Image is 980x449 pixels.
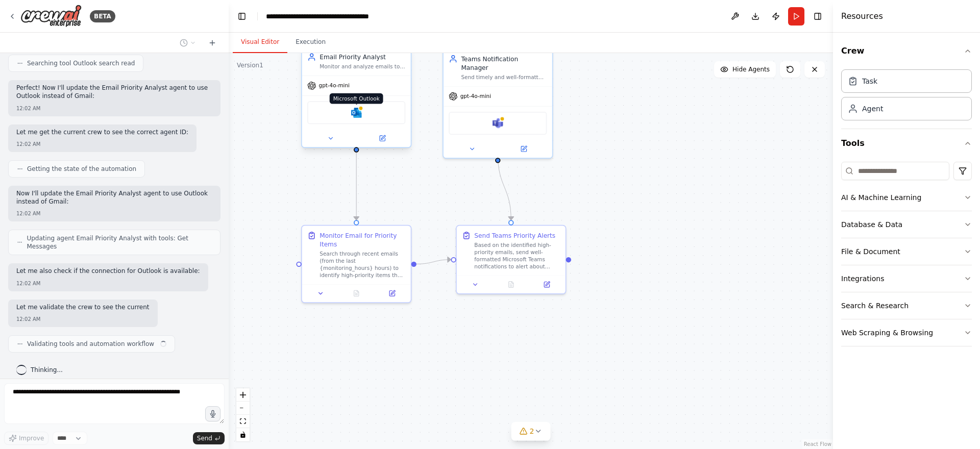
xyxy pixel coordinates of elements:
[530,426,534,436] span: 2
[16,210,212,217] div: 12:02 AM
[193,432,225,444] button: Send
[90,10,115,22] div: BETA
[474,242,560,270] div: Based on the identified high-priority emails, send well-formatted Microsoft Teams notifications t...
[176,37,200,49] button: Switch to previous chat
[841,238,972,265] button: File & Document
[236,402,250,415] button: zoom out
[474,231,555,240] div: Send Teams Priority Alerts
[204,37,220,49] button: Start a new chat
[16,280,200,287] div: 12:02 AM
[320,53,405,61] div: Email Priority Analyst
[841,265,972,292] button: Integrations
[19,434,44,442] span: Improve
[16,190,212,206] p: Now I'll update the Email Priority Analyst agent to use Outlook instead of Gmail:
[301,225,411,303] div: Monitor Email for Priority ItemsSearch through recent emails (from the last {monitoring_hours} ho...
[233,32,287,53] button: Visual Editor
[236,415,250,428] button: fit view
[16,304,150,312] p: Let me validate the crew to see the current
[235,9,249,23] button: Hide left sidebar
[287,32,334,53] button: Execution
[352,153,361,220] g: Edge from 61d88931-9040-44b1-8df3-ef1592a81bcc to c6602ab2-3391-48c3-8b79-97d4e7169d9f
[266,11,381,21] nav: breadcrumb
[804,441,831,447] a: React Flow attribution
[27,59,135,67] span: Searching tool Outlook search read
[493,279,530,290] button: No output available
[862,104,883,114] div: Agent
[494,154,516,220] g: Edge from 048fcf13-9a96-4dd4-a68d-14689e165454 to ac3ad4db-06fb-4f2f-a79e-d7c9661c66c4
[841,273,884,284] div: Integrations
[16,84,212,100] p: Perfect! Now I'll update the Email Priority Analyst agent to use Outlook instead of Gmail:
[841,129,972,158] button: Tools
[841,10,883,22] h4: Resources
[20,5,82,28] img: Logo
[841,211,972,238] button: Database & Data
[319,82,350,89] span: gpt-4o-mini
[31,366,63,374] span: Thinking...
[27,340,154,348] span: Validating tools and automation workflow
[461,74,547,81] div: Send timely and well-formatted Microsoft Teams notifications about high-priority email items, ens...
[301,48,411,149] div: Email Priority AnalystMonitor and analyze emails to identify high-priority items that require imm...
[416,255,451,268] g: Edge from c6602ab2-3391-48c3-8b79-97d4e7169d9f to ac3ad4db-06fb-4f2f-a79e-d7c9661c66c4
[714,61,776,78] button: Hide Agents
[351,107,362,118] img: Microsoft Outlook
[841,328,933,338] div: Web Scraping & Browsing
[16,267,200,276] p: Let me also check if the connection for Outlook is available:
[4,432,48,445] button: Improve
[320,251,405,279] div: Search through recent emails (from the last {monitoring_hours} hours) to identify high-priority i...
[461,55,547,72] div: Teams Notification Manager
[862,76,877,86] div: Task
[27,165,136,173] span: Getting the state of the automation
[841,292,972,319] button: Search & Research
[811,9,825,23] button: Hide right sidebar
[236,388,250,441] div: React Flow controls
[320,231,405,249] div: Monitor Email for Priority Items
[511,422,551,441] button: 2
[841,219,902,230] div: Database & Data
[841,246,900,257] div: File & Document
[841,192,921,203] div: AI & Machine Learning
[320,63,405,70] div: Monitor and analyze emails to identify high-priority items that require immediate attention, such...
[732,65,770,73] span: Hide Agents
[493,118,503,129] img: Microsoft Teams
[377,288,407,299] button: Open in side panel
[16,140,188,148] div: 12:02 AM
[841,158,972,355] div: Tools
[236,428,250,441] button: toggle interactivity
[237,61,263,69] div: Version 1
[841,319,972,346] button: Web Scraping & Browsing
[841,184,972,211] button: AI & Machine Learning
[456,225,566,294] div: Send Teams Priority AlertsBased on the identified high-priority emails, send well-formatted Micro...
[16,129,188,137] p: Let me get the current crew to see the correct agent ID:
[841,37,972,65] button: Crew
[499,143,549,154] button: Open in side panel
[205,406,220,421] button: Click to speak your automation idea
[16,315,150,323] div: 12:02 AM
[16,105,212,112] div: 12:02 AM
[460,93,491,100] span: gpt-4o-mini
[841,65,972,129] div: Crew
[338,288,375,299] button: No output available
[841,301,909,311] div: Search & Research
[531,279,561,290] button: Open in side panel
[197,434,212,442] span: Send
[443,48,553,158] div: Teams Notification ManagerSend timely and well-formatted Microsoft Teams notifications about high...
[236,388,250,402] button: zoom in
[27,234,212,251] span: Updating agent Email Priority Analyst with tools: Get Messages
[357,133,407,144] button: Open in side panel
